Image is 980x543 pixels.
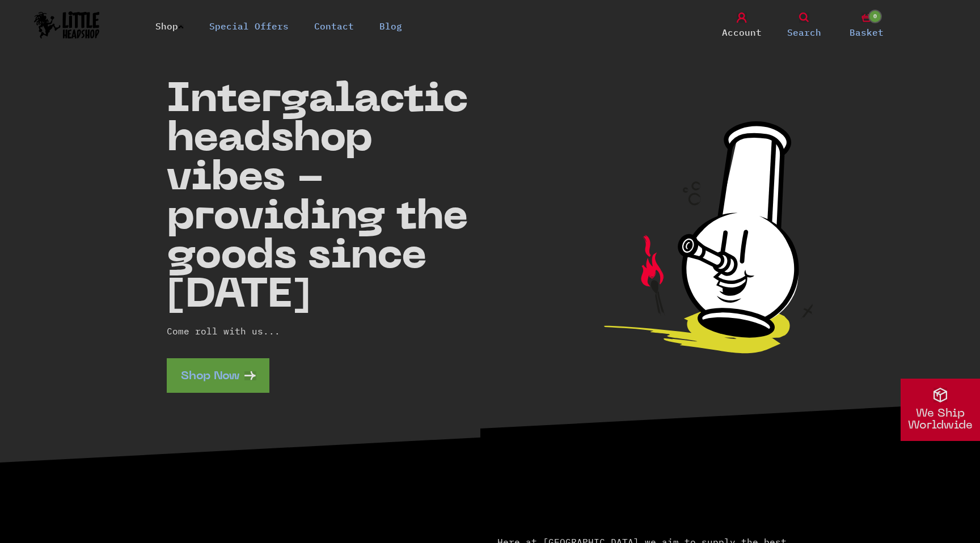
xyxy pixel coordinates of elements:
span: 0 [868,10,882,23]
a: Shop Now [167,358,269,393]
a: Search [776,12,833,39]
a: Blog [379,20,402,32]
a: Contact [314,20,354,32]
span: Basket [850,26,884,39]
a: Special Offers [209,20,289,32]
img: Little Head Shop Logo [34,11,100,39]
h1: Intergalactic headshop vibes - providing the goods since [DATE] [167,82,490,316]
a: Shop [155,20,184,32]
span: Account [722,26,762,39]
p: We Ship Worldwide [901,408,980,432]
p: Come roll with us... [167,324,490,338]
span: Search [787,26,821,39]
a: 0 Basket [838,12,895,39]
